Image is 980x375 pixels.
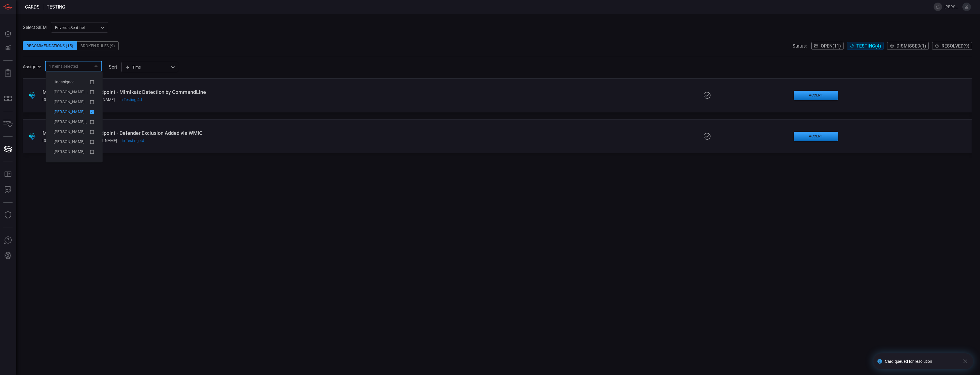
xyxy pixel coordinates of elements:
label: Select SIEM [23,25,47,30]
span: [PERSON_NAME] [54,149,85,154]
li: Jose Rodriguez [49,137,99,147]
div: Microsoft Defender for Endpoint - Defender Exclusion Added via WMIC [42,130,440,136]
span: Resolved ( 9 ) [942,43,969,49]
span: Unassigned [54,80,75,84]
button: ALERT ANALYSIS [1,183,15,197]
span: Open ( 11 ) [821,43,841,49]
label: sort [109,64,117,70]
button: Rule Catalog [1,168,15,181]
span: [PERSON_NAME] [54,110,85,114]
span: [PERSON_NAME] [54,100,85,104]
div: Time [125,64,169,70]
span: testing [47,4,65,10]
li: Javier Rivera Alejo [49,117,99,127]
h5: ID: 2e68a [42,138,60,143]
div: Broken Rules (9) [77,41,119,50]
button: Ask Us A Question [1,234,15,247]
span: [PERSON_NAME] [PERSON_NAME] [54,119,117,124]
button: Testing(4) [847,42,884,50]
li: Unassigned [49,77,99,87]
button: Accept [794,132,838,141]
span: Cards [25,4,40,10]
p: Enverus Sentinel [55,25,99,30]
li: Jared Roese [49,107,99,117]
span: Sep 22, 2025 3:34 PM [122,138,144,143]
span: [PERSON_NAME] [54,139,85,144]
button: Dismissed(1) [887,42,929,50]
span: Dismissed ( 1 ) [897,43,926,49]
span: Sep 22, 2025 3:29 PM [119,97,142,102]
button: MITRE - Detection Posture [1,92,15,105]
button: Resolved(9) [932,42,972,50]
li: Roshni Sapru (Myself) [49,87,99,97]
button: Preferences [1,249,15,263]
span: [PERSON_NAME] (Myself) [54,90,100,94]
li: Rahul Goud [49,147,99,157]
button: Cards [1,142,15,156]
button: Dashboard [1,27,15,41]
button: Open(11) [811,42,844,50]
span: Status: [793,43,807,49]
span: Testing ( 4 ) [856,43,881,49]
span: [PERSON_NAME].[PERSON_NAME] [944,5,960,9]
button: Inventory [1,117,15,131]
span: [PERSON_NAME] [54,129,85,134]
button: Threat Intelligence [1,208,15,222]
div: Card queued for resolution [885,359,958,364]
span: 1 Items selected [49,63,78,69]
h5: ID: 3b224 [42,97,60,102]
button: Detections [1,41,15,55]
button: Close [92,62,100,70]
button: Reports [1,66,15,80]
li: Alex Acosta [49,97,99,107]
li: Jose Ares [49,127,99,137]
button: Accept [794,91,838,100]
div: Recommendations (15) [23,41,77,50]
span: Assignee [23,64,41,69]
div: Microsoft Defender for Endpoint - Mimikatz Detection by CommandLine [42,89,440,95]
